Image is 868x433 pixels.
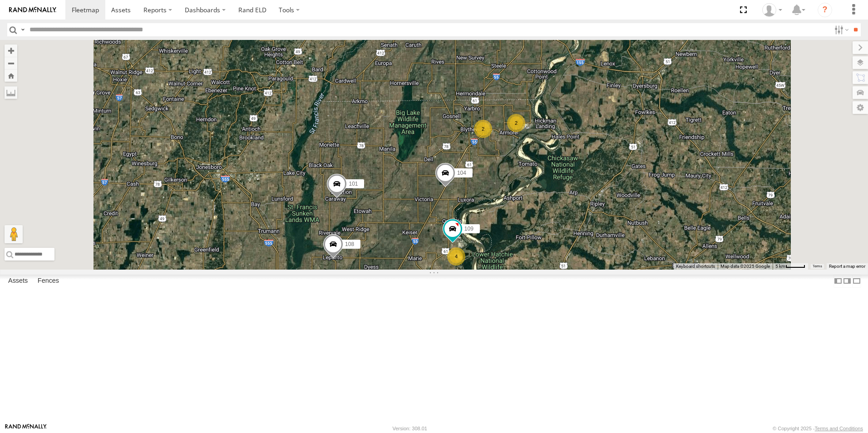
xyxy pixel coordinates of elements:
label: Map Settings [853,101,868,114]
a: Terms (opens in new tab) [813,265,822,268]
span: 109 [464,226,473,232]
span: 5 km [775,264,785,269]
div: © Copyright 2025 - [773,426,863,431]
div: 2 [507,114,525,132]
a: Terms and Conditions [815,426,863,431]
a: Visit our Website [5,424,47,433]
button: Zoom Home [5,69,17,82]
span: 108 [345,241,354,247]
span: 101 [349,181,358,187]
button: Keyboard shortcuts [676,263,715,270]
label: Assets [4,275,32,287]
label: Hide Summary Table [852,275,861,288]
button: Zoom in [5,44,17,57]
div: 2 [474,120,492,138]
img: rand-logo.svg [9,7,56,13]
button: Zoom out [5,57,17,69]
div: Craig King [759,3,785,17]
button: Map Scale: 5 km per 40 pixels [773,263,808,270]
label: Dock Summary Table to the Left [833,275,843,288]
label: Search Query [19,23,26,36]
span: Map data ©2025 Google [720,264,770,269]
span: 104 [457,170,466,176]
i: ? [818,3,832,17]
a: Report a map error [829,264,865,269]
button: Drag Pegman onto the map to open Street View [5,225,23,243]
label: Measure [5,86,17,99]
div: 4 [447,247,465,266]
label: Fences [33,275,64,287]
label: Dock Summary Table to the Right [843,275,852,288]
label: Search Filter Options [831,23,850,36]
div: Version: 308.01 [393,426,427,431]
